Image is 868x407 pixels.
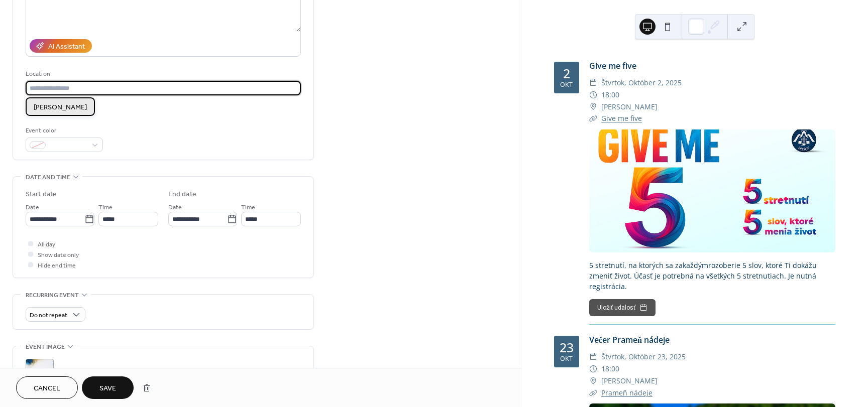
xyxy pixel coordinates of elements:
div: Location [26,69,299,79]
span: Date and time [26,172,70,183]
span: All day [38,239,55,250]
span: Time [241,202,255,213]
a: Give me five [601,113,642,123]
div: ​ [589,363,597,375]
span: 18:00 [601,89,619,101]
div: Event color [26,125,101,136]
div: 5 stretnutí, na ktorých sa zakaždýmrozoberie 5 slov, ktoré Ti dokážu zmeniť život. Účasť je potre... [589,260,835,292]
span: Time [98,202,113,213]
div: ​ [589,375,597,387]
div: ; [26,359,54,387]
span: štvrtok, október 23, 2025 [601,351,686,363]
div: ​ [589,351,597,363]
button: Save [82,376,134,399]
div: 2 [563,67,570,80]
span: Hide end time [38,260,76,271]
span: [PERSON_NAME] [601,101,658,113]
span: [PERSON_NAME] [34,102,87,113]
span: Recurring event [26,290,79,301]
span: Do not repeat [30,310,67,321]
button: Cancel [16,376,78,399]
span: [PERSON_NAME] [601,375,658,387]
a: Večer Prameň nádeje [589,334,670,345]
div: okt [560,356,573,362]
span: Cancel [34,383,60,394]
div: End date [168,189,196,200]
div: ​ [589,89,597,101]
div: AI Assistant [48,42,85,52]
span: Show date only [38,250,79,260]
div: ​ [589,77,597,89]
button: Uložiť udalosť [589,299,656,316]
span: Date [168,202,182,213]
div: okt [560,82,573,88]
span: Event image [26,342,65,352]
a: Give me five [589,60,636,71]
div: ​ [589,101,597,113]
div: 23 [560,341,574,354]
button: AI Assistant [30,39,92,53]
span: Date [26,202,39,213]
span: štvrtok, október 2, 2025 [601,77,682,89]
div: ​ [589,387,597,399]
a: Prameň nádeje [601,388,653,397]
span: 18:00 [601,363,619,375]
span: Save [99,383,116,394]
div: Start date [26,189,57,200]
div: ​ [589,112,597,124]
